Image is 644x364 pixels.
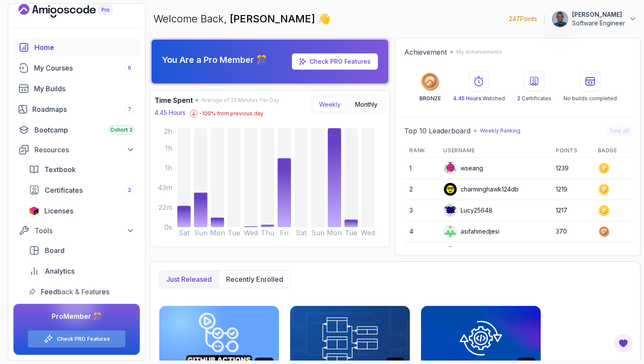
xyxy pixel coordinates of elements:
tspan: Tue [228,228,240,237]
a: analytics [24,262,140,280]
a: roadmaps [13,101,140,118]
tspan: Sun [311,228,325,237]
tspan: 43m [158,183,172,192]
span: Average of 22 Minutes Per Day [201,97,279,104]
td: 2 [404,179,438,200]
p: Recently enrolled [226,274,283,284]
td: 1 [404,158,438,179]
th: Rank [404,144,438,158]
p: BRONZE [419,95,441,102]
button: Tools [13,223,140,238]
span: 7 [128,106,131,113]
div: My Courses [34,63,135,73]
button: Check PRO Features [28,330,126,348]
button: Resources [13,142,140,157]
img: jetbrains icon [29,207,39,215]
tspan: Sat [296,228,307,237]
td: 351 [551,242,593,263]
a: Check PRO Features [57,336,110,342]
span: 👋 [317,12,331,26]
div: Tools [34,225,135,236]
div: wseang [443,161,483,175]
div: Lucy25648 [443,204,492,217]
span: Board [45,245,65,256]
p: Just released [166,274,212,284]
p: 4.45 Hours [155,108,186,117]
th: Username [438,144,551,158]
th: Badge [593,144,632,158]
a: Check PRO Features [292,53,378,70]
a: textbook [24,161,140,178]
button: user profile image[PERSON_NAME]Software Engineer [551,10,637,28]
span: Textbook [44,164,76,175]
tspan: 1h [165,163,172,172]
button: Monthly [350,97,383,112]
td: 4 [404,221,438,242]
span: Feedback & Features [41,287,109,297]
div: Bootcamp [34,125,135,135]
td: 1219 [551,179,593,200]
button: Weekly [313,97,346,112]
tspan: Thu [261,228,274,237]
a: courses [13,59,140,77]
a: builds [13,80,140,97]
a: board [24,242,140,259]
td: 3 [404,200,438,221]
a: bootcamp [13,121,140,139]
td: 5 [404,242,438,263]
th: Points [551,144,593,158]
img: user profile image [552,11,568,27]
p: Watched [453,95,505,102]
a: Landing page [19,4,132,18]
img: default monster avatar [444,246,457,259]
tspan: 0s [164,223,172,231]
p: Software Engineer [572,19,625,28]
div: My Builds [34,83,135,94]
div: Resources [34,145,135,155]
td: 1239 [551,158,593,179]
tspan: Mon [210,228,225,237]
tspan: Tue [345,228,357,237]
p: Certificates [517,95,551,102]
tspan: Sun [194,228,207,237]
tspan: 22m [158,203,172,212]
span: 2 [128,187,131,194]
span: 4.45 Hours [453,95,481,102]
span: Cohort 3 [110,126,133,133]
div: Sabrina0704 [443,246,498,259]
span: 2 [517,95,520,102]
a: feedback [24,283,140,300]
a: licenses [24,202,140,219]
span: Certificates [45,185,83,195]
tspan: 1h [165,144,172,152]
span: [PERSON_NAME] [230,12,318,25]
td: 370 [551,221,593,242]
tspan: Fri [280,228,288,237]
img: default monster avatar [444,204,457,217]
p: No builds completed [563,95,617,102]
a: Check PRO Features [310,58,371,65]
span: Licenses [44,206,73,216]
button: Recently enrolled [219,271,290,288]
p: You Are a Pro Member 🎊 [162,54,267,66]
h3: Time Spent [155,95,193,105]
button: Open Feedback Button [613,333,634,354]
tspan: Wed [361,228,375,237]
h2: Top 10 Leaderboard [404,126,471,136]
img: user profile image [444,183,457,196]
tspan: 2h [164,127,172,136]
p: Weekly Ranking [480,127,520,134]
div: Home [34,42,135,52]
img: user profile image [444,225,457,238]
td: 1217 [551,200,593,221]
span: Analytics [45,266,74,276]
div: asifahmedjesi [443,225,499,238]
button: Just released [159,271,219,288]
tspan: Sat [179,228,190,237]
p: My Achievements [456,49,502,56]
img: default monster avatar [444,162,457,175]
h2: Achievement [404,47,447,57]
tspan: Wed [244,228,258,237]
div: charminghawk124db [443,182,519,196]
a: certificates [24,182,140,199]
